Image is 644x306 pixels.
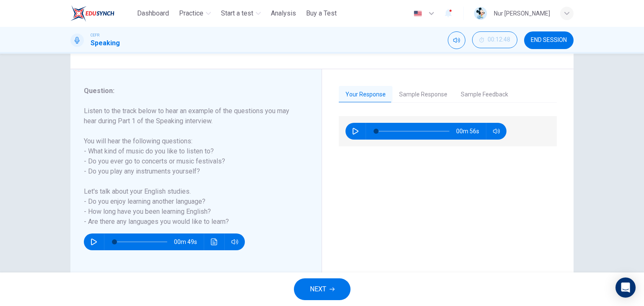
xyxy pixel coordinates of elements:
div: Nur [PERSON_NAME] [494,8,550,18]
button: Practice [176,6,214,21]
span: NEXT [310,283,326,295]
button: Click to see the audio transcription [208,233,221,250]
span: Dashboard [137,8,169,18]
button: Dashboard [134,6,172,21]
button: Your Response [339,86,392,104]
div: Hide [472,31,517,49]
img: en [413,10,423,17]
span: 00m 49s [174,233,204,250]
span: END SESSION [531,37,567,44]
button: END SESSION [524,31,574,49]
img: ELTC logo [70,5,114,22]
span: 00:12:48 [488,36,510,43]
img: Profile picture [474,7,487,20]
span: Start a test [221,8,253,18]
span: Practice [179,8,203,18]
span: 00m 56s [456,123,486,140]
div: Open Intercom Messenger [615,277,636,298]
span: Buy a Test [306,8,337,18]
h1: Speaking [91,38,120,48]
div: Mute [448,31,465,49]
button: Sample Response [392,86,454,104]
div: basic tabs example [339,86,557,104]
button: Analysis [267,6,299,21]
button: Sample Feedback [454,86,515,104]
button: 00:12:48 [472,31,517,48]
button: Start a test [218,6,264,21]
button: Buy a Test [303,6,340,21]
h6: Listen to the track below to hear an example of the questions you may hear during Part 1 of the S... [84,106,298,227]
a: ELTC logo [70,5,134,22]
span: Analysis [271,8,296,18]
h6: Question : [84,86,298,96]
button: NEXT [294,278,351,300]
span: CEFR [91,32,99,38]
